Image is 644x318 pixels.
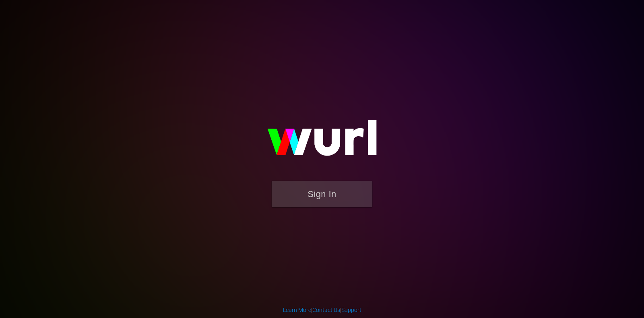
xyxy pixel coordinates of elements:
[283,307,311,313] a: Learn More
[272,181,372,207] button: Sign In
[312,307,340,313] a: Contact Us
[242,103,402,181] img: wurl-logo-on-black-223613ac3d8ba8fe6dc639794a292ebdb59501304c7dfd60c99c58986ef67473.svg
[283,306,361,314] div: | |
[341,307,361,313] a: Support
